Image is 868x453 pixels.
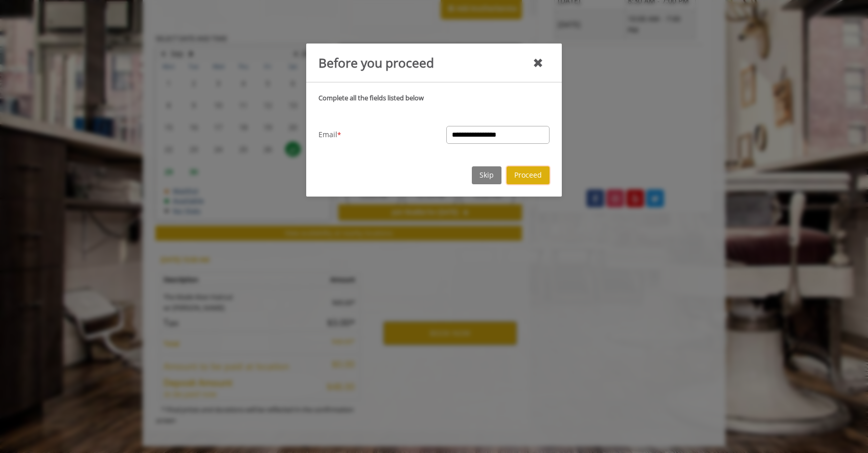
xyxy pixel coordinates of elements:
[507,166,550,184] button: Proceed
[472,166,501,184] button: Skip
[318,93,424,102] b: Complete all the fields listed below
[318,129,337,140] span: Email
[533,52,543,73] div: close mandatory details dialog
[318,53,434,73] div: Before you proceed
